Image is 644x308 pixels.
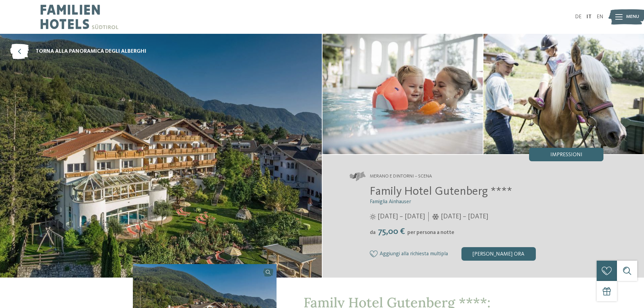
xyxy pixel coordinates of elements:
span: Aggiungi alla richiesta multipla [380,251,448,257]
a: DE [575,14,581,20]
span: Famiglia Ainhauser [370,199,411,205]
a: IT [587,14,592,20]
i: Orari d'apertura inverno [432,214,439,220]
span: da [370,230,376,235]
div: [PERSON_NAME] ora [461,247,536,261]
img: il family hotel a Scena per amanti della natura dall’estro creativo [323,34,483,154]
span: [DATE] – [DATE] [378,212,425,221]
span: Menu [626,14,639,20]
span: torna alla panoramica degli alberghi [35,48,146,55]
span: Merano e dintorni – Scena [370,173,432,180]
i: Orari d'apertura estate [370,214,376,220]
span: Impressioni [550,152,582,158]
span: 75,00 € [376,227,407,236]
a: torna alla panoramica degli alberghi [10,44,146,59]
span: Family Hotel Gutenberg **** [370,186,512,197]
span: per persona a notte [407,230,454,235]
span: [DATE] – [DATE] [441,212,488,221]
a: EN [597,14,603,20]
img: Family Hotel Gutenberg **** [483,34,644,154]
